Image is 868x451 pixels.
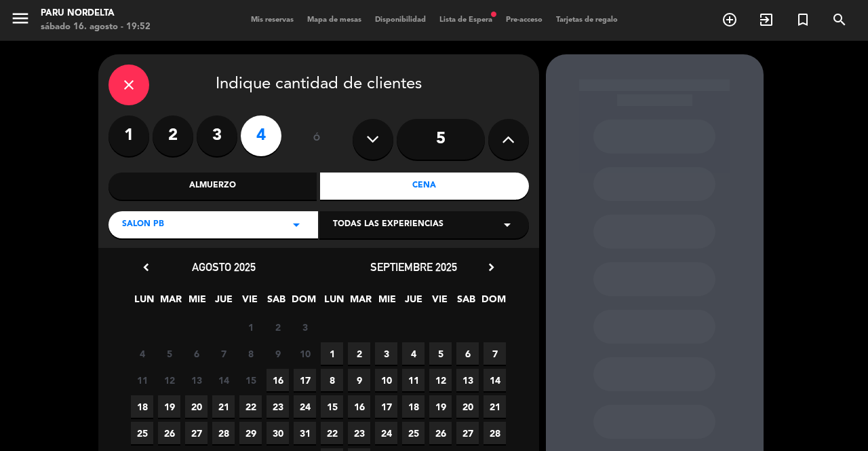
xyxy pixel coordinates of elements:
[294,316,316,338] span: 3
[348,342,370,365] span: 2
[108,115,149,156] label: 1
[212,422,235,444] span: 28
[131,395,153,418] span: 18
[456,395,479,418] span: 20
[267,316,289,338] span: 2
[239,395,262,418] span: 22
[241,115,281,156] label: 4
[239,422,262,444] span: 29
[267,395,289,418] span: 23
[239,369,262,391] span: 15
[131,342,153,365] span: 4
[186,291,208,314] span: MIE
[294,422,316,444] span: 31
[490,10,498,18] span: fiber_manual_record
[197,115,237,156] label: 3
[375,369,397,391] span: 10
[429,342,452,365] span: 5
[158,395,180,418] span: 19
[131,422,153,444] span: 25
[158,369,180,391] span: 12
[300,16,368,24] span: Mapa de mesas
[133,291,155,314] span: LUN
[429,369,452,391] span: 12
[185,395,208,418] span: 20
[10,8,31,33] button: menu
[295,115,339,163] div: ó
[429,422,452,444] span: 26
[108,173,317,200] div: Almuerzo
[456,342,479,365] span: 6
[402,342,425,365] span: 4
[348,422,370,444] span: 23
[402,422,425,444] span: 25
[294,369,316,391] span: 17
[159,291,182,314] span: MAR
[402,369,425,391] span: 11
[212,395,235,418] span: 21
[402,291,425,314] span: JUE
[192,260,256,274] span: agosto 2025
[320,173,529,200] div: Cena
[349,291,372,314] span: MAR
[433,16,499,24] span: Lista de Espera
[267,342,289,365] span: 9
[375,342,397,365] span: 3
[484,342,506,365] span: 7
[499,16,549,24] span: Pre-acceso
[292,291,314,314] span: DOM
[288,217,304,233] i: arrow_drop_down
[321,395,343,418] span: 15
[722,12,738,28] i: add_circle_outline
[499,217,515,233] i: arrow_drop_down
[265,291,288,314] span: SAB
[375,422,397,444] span: 24
[376,291,398,314] span: MIE
[321,342,343,365] span: 1
[348,395,370,418] span: 16
[375,395,397,418] span: 17
[348,369,370,391] span: 9
[402,395,425,418] span: 18
[108,65,529,105] div: Indique cantidad de clientes
[41,20,151,34] div: sábado 16. agosto - 19:52
[481,291,504,314] span: DOM
[41,7,151,20] div: Paru Nordelta
[370,260,457,274] span: septiembre 2025
[484,260,498,274] i: chevron_right
[267,422,289,444] span: 30
[294,342,316,365] span: 10
[429,395,452,418] span: 19
[131,369,153,391] span: 11
[795,12,811,28] i: turned_in_not
[239,342,262,365] span: 8
[212,369,235,391] span: 14
[368,16,433,24] span: Disponibilidad
[456,369,479,391] span: 13
[294,395,316,418] span: 24
[212,291,235,314] span: JUE
[321,422,343,444] span: 22
[122,218,164,232] span: SALON PB
[212,342,235,365] span: 7
[484,422,506,444] span: 28
[484,395,506,418] span: 21
[239,291,261,314] span: VIE
[153,115,193,156] label: 2
[239,316,262,338] span: 1
[455,291,477,314] span: SAB
[158,342,180,365] span: 5
[333,218,443,232] span: Todas las experiencias
[456,422,479,444] span: 27
[185,369,208,391] span: 13
[244,16,300,24] span: Mis reservas
[267,369,289,391] span: 16
[323,291,345,314] span: LUN
[10,8,31,29] i: menu
[484,369,506,391] span: 14
[758,12,774,28] i: exit_to_app
[185,342,208,365] span: 6
[139,260,153,274] i: chevron_left
[321,369,343,391] span: 8
[549,16,625,24] span: Tarjetas de regalo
